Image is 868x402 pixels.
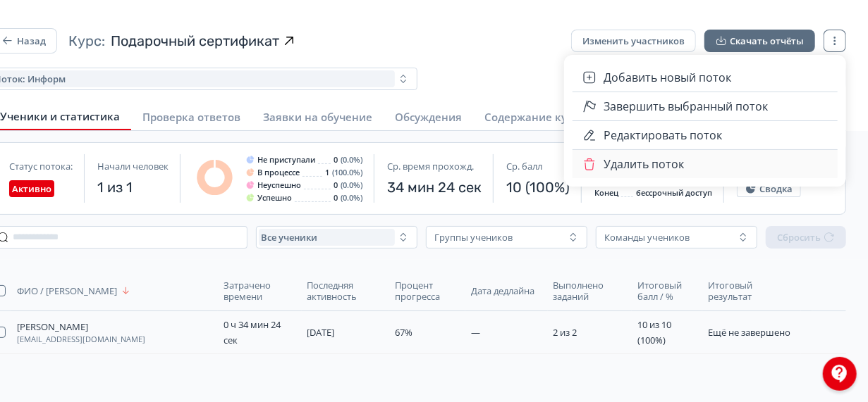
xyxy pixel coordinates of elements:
[17,321,145,344] button: [PERSON_NAME][EMAIL_ADDRESS][DOMAIN_NAME]
[554,277,627,305] button: Выполнено заданий
[262,232,318,243] span: Все ученики
[604,156,684,172] span: Удалить поток
[224,318,281,346] span: 0 ч 34 мин 24 сек
[571,30,696,52] button: Изменить участников
[637,318,671,346] span: 10 из 10 (100%)
[334,156,338,164] span: 0
[341,194,362,202] span: (0.0%)
[506,161,542,172] span: Ср. балл
[257,194,292,202] span: Успешно
[708,279,795,302] span: Итоговый результат
[224,277,296,305] button: Затрачено времени
[395,279,458,302] span: Процент прогресса
[471,282,537,299] button: Дата дедлайна
[12,183,51,194] span: Активно
[596,226,757,249] button: Команды учеников
[325,168,329,177] span: 1
[737,180,801,197] button: Сводка
[604,69,731,86] span: Добавить новый поток
[263,110,372,124] span: Заявки на обучение
[434,232,513,243] div: Группы учеников
[332,168,362,177] span: (100.0%)
[395,277,460,305] button: Процент прогресса
[484,110,585,124] span: Содержание курса
[17,285,117,296] span: ФИО / [PERSON_NAME]
[68,31,105,51] span: Курс:
[9,161,73,172] span: Статус потока:
[604,127,722,144] span: Редактировать поток
[256,226,417,249] button: Все ученики
[759,183,793,194] span: Сводка
[224,279,293,302] span: Затрачено времени
[142,110,240,124] span: Проверка ответов
[17,321,88,332] span: [PERSON_NAME]
[604,232,690,243] div: Команды учеников
[341,181,362,189] span: (0.0%)
[341,156,362,164] span: (0.0%)
[307,277,384,305] button: Последняя активность
[426,226,587,249] button: Группы учеников
[307,326,335,339] span: [DATE]
[257,181,301,189] span: Неуспешно
[594,189,618,197] span: Конец
[636,189,712,197] span: бессрочный доступ
[604,98,768,115] span: Завершить выбранный поток
[307,279,381,302] span: Последняя активность
[257,168,300,177] span: В процессе
[257,156,315,164] span: Не приступали
[97,161,169,172] span: Начали человек
[97,177,169,197] span: 1 из 1
[387,161,474,172] span: Ср. время прохожд.
[708,326,790,339] span: Ещё не завершено
[554,326,577,339] span: 2 из 2
[471,326,480,339] span: —
[704,30,815,52] button: Скачать отчёты
[395,110,462,124] span: Обсуждения
[506,177,570,197] span: 10 (100%)
[334,181,338,189] span: 0
[637,279,694,302] span: Итоговый балл / %
[17,335,145,344] span: [EMAIL_ADDRESS][DOMAIN_NAME]
[637,277,697,305] button: Итоговый балл / %
[334,194,338,202] span: 0
[17,282,134,299] button: ФИО / [PERSON_NAME]
[554,279,624,302] span: Выполнено заданий
[766,226,846,249] button: Сбросить
[471,285,534,296] span: Дата дедлайна
[395,326,412,339] span: 67%
[111,31,279,51] span: Подарочный сертификат
[387,177,482,197] span: 34 мин 24 сек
